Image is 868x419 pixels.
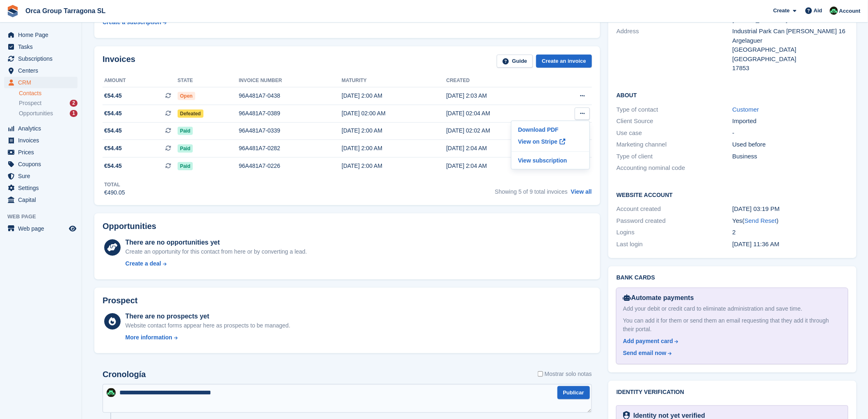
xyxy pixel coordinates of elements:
h2: Cronología [103,370,146,379]
font: Create a deal [126,260,161,267]
font: Bank cards [617,274,655,281]
font: Prospect [103,296,138,305]
font: Invoice number [239,78,282,83]
font: Analytics [18,125,41,132]
font: Showing 5 of 9 total invoices [495,188,567,195]
font: Type of client [617,153,653,160]
font: [PHONE_NUMBER] [733,16,788,23]
input: Mostrar solo notas [538,370,543,378]
font: Business [733,153,758,160]
a: menu [4,182,78,194]
font: Argelaguer [733,37,763,44]
a: menu [4,147,78,158]
a: menu [4,29,78,41]
font: [GEOGRAPHIC_DATA] [733,55,797,62]
font: Invoices [103,55,135,64]
font: Account [839,8,861,14]
a: Store Preview [68,224,78,234]
font: €54.45 [104,127,122,134]
font: Paid [180,128,190,134]
a: Guide [497,55,533,68]
font: 96A481A7-0339 [239,127,280,134]
font: Add your debit or credit card to eliminate administration and save time. [623,305,802,312]
font: [DATE] 02:00 AM [342,110,386,117]
font: ( [742,217,745,224]
font: [DATE] 2:00 AM [342,92,382,99]
font: Prices [18,149,34,156]
a: More information [126,333,290,342]
font: [DATE] 2:00 AM [342,127,382,134]
font: Create an invoice [542,58,586,64]
font: Send email now [623,350,667,356]
font: [GEOGRAPHIC_DATA] [733,46,797,53]
font: Settings [18,185,39,191]
font: Total [104,182,120,188]
font: [DATE] 02:04 AM [446,110,490,117]
font: 2 [72,100,75,106]
a: menu [4,65,78,76]
font: Sure [18,173,30,179]
label: Mostrar solo notas [538,370,592,378]
font: €54.45 [104,145,122,151]
font: Tasks [18,44,33,50]
font: [DATE] 02:02 AM [446,127,490,134]
font: €54.45 [104,163,122,169]
font: Use case [617,129,642,136]
font: Password created [617,217,666,224]
font: Home Page [18,32,48,38]
font: Amount [104,78,126,83]
font: Prospect [19,100,41,106]
font: Account created [617,205,661,212]
font: Client Source [617,117,653,124]
a: Create an invoice [536,55,592,68]
font: 2 [733,229,736,236]
font: Paid [180,146,190,151]
font: You can add it for them or send them an email requesting that they add it through their portal. [623,317,829,332]
img: Tania [830,7,838,15]
font: 96A481A7-0282 [239,145,280,151]
a: View all [571,188,592,195]
font: Address [617,27,639,34]
font: Type of contact [617,106,658,113]
font: 17853 [733,64,750,71]
font: Imported [733,117,757,124]
font: 96A481A7-0438 [239,92,280,99]
font: - [733,129,735,136]
a: menu [4,194,78,206]
img: stora-icon-8386f47178a22dfd0bd8f6a31ec36ba5ce8667c1dd55bd0f319d3a0aa187defe.svg [7,5,19,17]
font: Orca Group Tarragona SL [25,7,105,14]
font: Identity verification [617,389,684,395]
font: Paid [180,163,190,169]
font: 96A481A7-0226 [239,163,280,169]
font: Create [773,7,790,14]
font: Website contact forms appear here as prospects to be managed. [126,322,290,329]
font: ) [777,217,779,224]
font: View subscription [518,157,567,164]
a: Prospect 2 [19,99,78,108]
a: menu [4,158,78,170]
font: Invoices [18,137,39,144]
font: 96A481A7-0389 [239,110,280,117]
font: Defeated [180,111,201,117]
font: Create an opportunity for this contact from here or by converting a lead. [126,248,307,255]
font: Industrial Park Can [PERSON_NAME] 16 [733,27,846,34]
font: Aid [814,7,822,14]
font: Coupons [18,161,41,167]
font: [DATE] 2:00 AM [342,163,382,169]
a: View subscription [515,155,586,166]
font: Open [180,93,193,99]
button: Publicar [557,386,590,400]
a: menu [4,77,78,88]
a: Customer [733,106,759,113]
font: Used before [733,141,766,148]
img: Tania [107,388,116,397]
font: Create a subscription [103,19,161,25]
font: Contacts [19,90,41,96]
a: Send Reset [745,217,777,224]
font: [DATE] 2:03 AM [446,92,487,99]
font: Marketing channel [617,141,667,148]
font: Maturity [342,78,367,83]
